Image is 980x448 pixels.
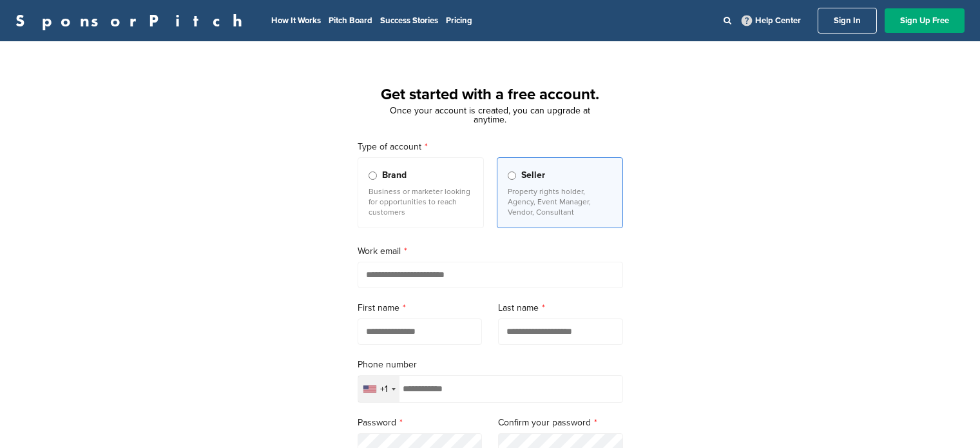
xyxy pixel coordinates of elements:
label: Type of account [358,140,623,154]
a: Sign Up Free [885,8,965,33]
p: Property rights holder, Agency, Event Manager, Vendor, Consultant [508,186,612,217]
label: Work email [358,244,623,258]
a: Pricing [446,15,472,26]
a: Sign In [818,8,877,34]
a: Help Center [739,13,803,28]
p: Business or marketer looking for opportunities to reach customers [369,186,473,217]
label: Phone number [358,358,623,372]
a: Pitch Board [329,15,372,26]
input: Brand Business or marketer looking for opportunities to reach customers [369,171,377,180]
label: Password [358,416,483,430]
label: First name [358,301,483,315]
span: Once your account is created, you can upgrade at anytime. [390,105,590,125]
label: Confirm your password [498,416,623,430]
h1: Get started with a free account. [342,83,639,106]
a: Success Stories [380,15,438,26]
div: Selected country [358,376,399,402]
a: SponsorPitch [15,12,251,29]
span: Brand [382,168,407,182]
a: How It Works [271,15,321,26]
input: Seller Property rights holder, Agency, Event Manager, Vendor, Consultant [508,171,516,180]
label: Last name [498,301,623,315]
span: Seller [521,168,545,182]
div: +1 [380,385,388,394]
